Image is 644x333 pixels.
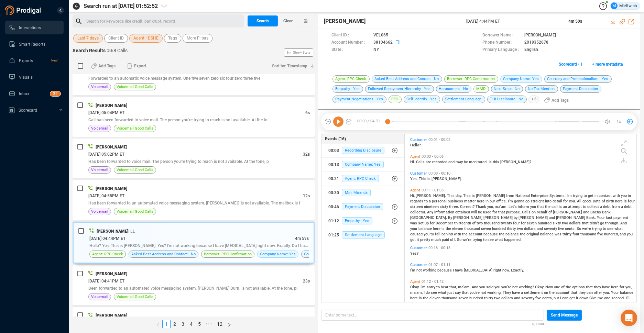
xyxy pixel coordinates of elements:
span: of [548,210,553,214]
div: 00:03 [328,145,339,156]
span: Sort by: Timestamp [272,60,307,71]
span: [PERSON_NAME]? [500,160,531,164]
span: Yes. [410,177,419,181]
span: pretty [420,237,431,242]
span: [PERSON_NAME]. [432,177,462,181]
button: Clear [278,15,298,26]
span: Call has been forwarded to voice mail. The person you're trying to reach is not available. At the to [88,118,268,122]
span: and [537,226,544,231]
span: This [463,193,472,198]
span: [PERSON_NAME] [96,145,127,149]
span: by [514,215,519,220]
span: what [614,226,623,231]
div: [PERSON_NAME][DATE] 04:58PM ET12sHas been forwarded to an automated voice messaging system. [PERS... [73,180,315,220]
span: thirty [563,232,572,236]
span: Bank [602,210,611,214]
span: detail [553,199,563,203]
span: here [615,199,624,203]
span: Show Stats [293,11,310,94]
span: Voicemail [91,125,108,132]
div: 00:13 [328,159,339,170]
span: seven [527,221,538,225]
span: Company Name: Yes [342,161,384,168]
span: set [418,221,425,225]
span: seven [481,226,492,231]
span: gonna [514,199,525,203]
span: [DATE] 05:02PM ET [88,152,124,157]
div: 00:30 [328,187,339,198]
span: matter [464,199,477,203]
span: that [582,221,590,225]
span: Systems. [549,193,567,198]
span: 12s [303,193,310,198]
span: good. [582,199,593,203]
span: an [563,204,568,209]
span: M [612,2,616,9]
span: [DATE] 04:44PM ET [89,236,125,241]
span: Has been forwarded to an automated voice messaging system. [PERSON_NAME]? Is not available. The m... [88,201,300,206]
button: + more metadata [588,59,626,70]
span: Hello? [410,143,421,147]
span: Export [134,60,146,71]
span: So [457,237,462,242]
span: it [417,237,420,242]
span: we're [582,226,592,231]
span: New! [51,54,58,67]
span: 6s [305,110,310,115]
span: through. [605,221,620,225]
span: [PERSON_NAME] [476,193,506,198]
span: | LL [128,229,135,234]
span: [PERSON_NAME] [97,229,128,234]
span: in [628,193,631,198]
span: All [577,199,582,203]
span: Mini Miranda [342,189,371,196]
span: This [447,193,456,198]
span: cents. [565,226,577,231]
span: from [506,193,515,198]
span: regards [410,199,424,203]
span: eleven [452,226,464,231]
span: Last 7 days [77,34,99,43]
span: twenty [501,221,513,225]
span: you [424,232,430,236]
span: balance [540,232,555,236]
li: Inbox [5,87,64,100]
span: five [558,226,565,231]
span: dollars [569,221,582,225]
div: grid [408,136,636,301]
span: Voicemail [91,208,108,215]
div: [PERSON_NAME][DATE] 05:04PM ET6sCall has been forwarded to voice mail. The person you're trying t... [73,97,315,137]
span: hundred, [604,232,620,236]
span: debt [603,204,612,209]
span: December [436,221,454,225]
button: Scorecard • 1 [555,59,587,70]
span: five [597,232,604,236]
p: 3 [53,91,55,98]
button: Client ID [104,34,128,43]
span: Correct? [460,204,476,209]
span: trying [472,237,483,242]
span: you, [487,204,495,209]
span: I'm [508,199,514,203]
span: Date [593,199,602,203]
span: Sachs [590,210,602,214]
span: Scorecard [19,108,37,113]
span: for [492,210,498,214]
span: is [559,204,563,209]
span: [DATE] 04:58PM ET [88,193,124,198]
span: two [517,226,524,231]
span: original [526,232,540,236]
span: Scorecard • 1 [559,59,583,70]
span: More Filters [187,34,208,43]
span: is [472,193,476,198]
span: Has been forwarded to voice mail. The person you're trying to reach is not available. At the tone, p [88,159,269,164]
span: sixty [553,221,562,225]
span: to [583,193,588,198]
span: Empathy - Yes [342,217,372,224]
span: [GEOGRAPHIC_DATA]. [410,215,448,220]
span: may [456,160,464,164]
li: Interactions [5,21,64,34]
span: Bank. [586,215,597,220]
span: see [488,237,495,242]
div: Forwarded to an automatic voice message system. One five seven zero six four zero three fiveVoice... [73,55,315,95]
